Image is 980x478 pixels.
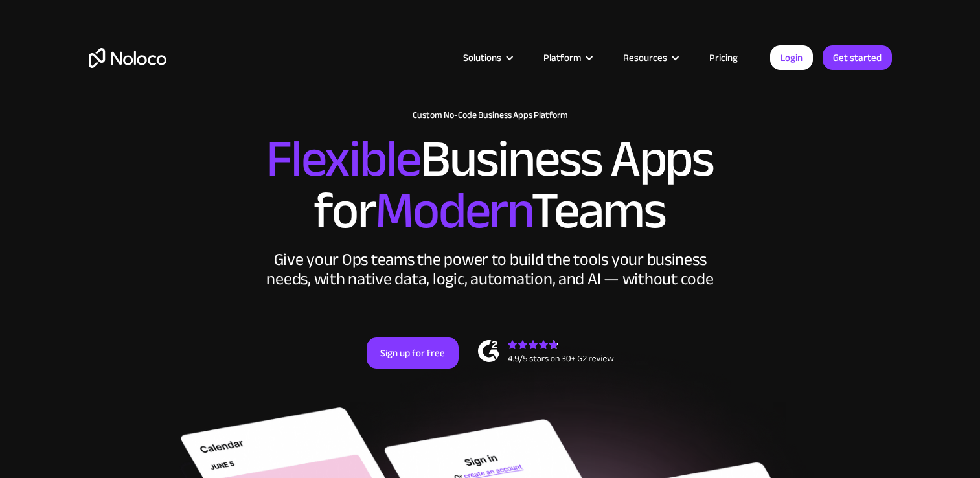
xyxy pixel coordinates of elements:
[367,337,459,369] a: Sign up for free
[623,49,667,66] div: Resources
[264,250,717,289] div: Give your Ops teams the power to build the tools your business needs, with native data, logic, au...
[266,111,420,207] span: Flexible
[770,45,813,70] a: Login
[447,49,527,66] div: Solutions
[693,49,754,66] a: Pricing
[527,49,607,66] div: Platform
[607,49,693,66] div: Resources
[89,133,892,237] h2: Business Apps for Teams
[543,49,581,66] div: Platform
[463,49,501,66] div: Solutions
[89,48,166,68] a: home
[375,163,531,259] span: Modern
[823,45,892,70] a: Get started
